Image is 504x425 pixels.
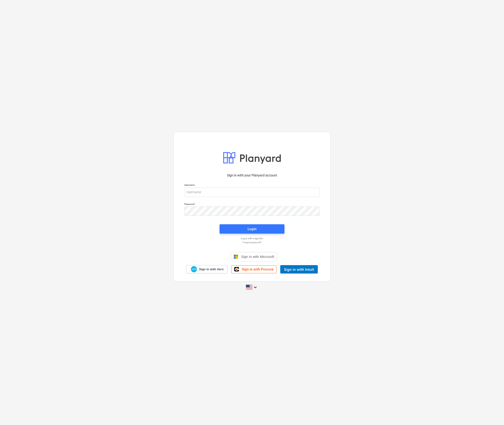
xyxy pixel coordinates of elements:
a: Sign in with Procore [231,265,276,273]
button: Login [220,224,284,234]
p: Password [184,203,320,207]
a: Sign in with Xero [186,265,228,273]
img: Microsoft logo [234,254,238,259]
i: keyboard_arrow_down [252,285,258,290]
a: Log in with magic link [182,237,322,240]
span: Sign in with Microsoft [241,255,274,259]
p: Sign in with your Planyard account [184,173,320,178]
p: Username [184,183,320,187]
img: Xero logo [191,266,197,272]
input: Username [184,188,320,197]
a: Forgot password? [182,241,322,244]
div: Login [248,226,256,232]
span: Sign in with Xero [199,267,224,271]
span: Sign in with Procore [242,267,273,271]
